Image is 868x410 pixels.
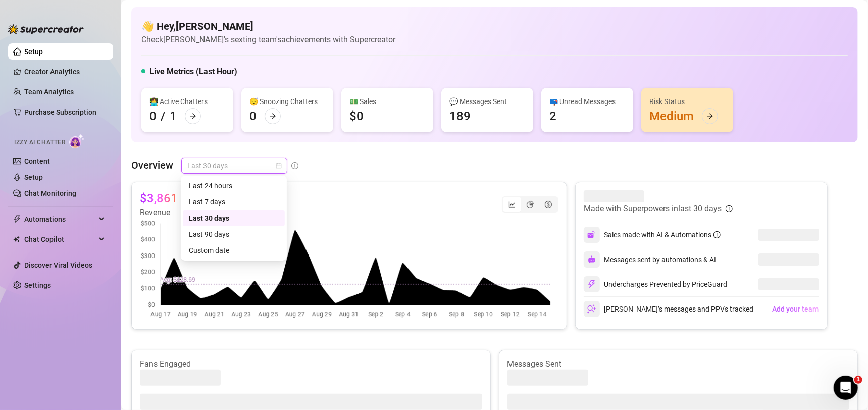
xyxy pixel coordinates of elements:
[507,358,850,370] article: Messages Sent
[276,163,282,169] span: calendar
[189,196,279,208] div: Last 7 days
[189,180,279,191] div: Last 24 hours
[149,66,237,78] h5: Live Metrics (Last Hour)
[349,96,425,107] div: 💵 Sales
[584,202,722,215] article: Made with Superpowers in last 30 days
[24,104,105,120] a: Purchase Subscription
[24,211,96,227] span: Automations
[587,280,596,289] img: svg%3e
[24,64,105,80] a: Creator Analytics
[149,108,157,124] div: 0
[549,96,625,107] div: 📪 Unread Messages
[587,304,596,314] img: svg%3e
[449,108,471,124] div: 189
[141,33,395,46] article: Check [PERSON_NAME]'s sexting team's achievements with Supercreator
[24,47,43,56] a: Setup
[349,108,364,124] div: $0
[527,201,534,208] span: pie-chart
[604,229,721,240] div: Sales made with AI & Automations
[502,196,558,213] div: segmented control
[189,229,279,240] div: Last 90 days
[24,173,43,181] a: Setup
[834,376,858,400] iframe: Intercom live chat
[183,242,285,259] div: Custom date
[726,205,733,212] span: info-circle
[131,158,173,173] article: Overview
[69,134,85,148] img: AI Chatter
[269,113,276,120] span: arrow-right
[13,236,20,243] img: Chat Copilot
[649,96,725,107] div: Risk Status
[584,251,716,268] div: Messages sent by automations & AI
[854,376,862,384] span: 1
[13,215,21,223] span: thunderbolt
[249,108,257,124] div: 0
[291,162,298,169] span: info-circle
[549,108,556,124] div: 2
[183,210,285,226] div: Last 30 days
[183,226,285,242] div: Last 90 days
[249,96,325,107] div: 😴 Snoozing Chatters
[8,24,84,34] img: logo-BBDzfeDw.svg
[170,108,177,124] div: 1
[584,276,727,292] div: Undercharges Prevented by PriceGuard
[14,138,65,147] span: Izzy AI Chatter
[24,231,96,247] span: Chat Copilot
[24,157,50,165] a: Content
[713,231,721,238] span: info-circle
[183,194,285,210] div: Last 7 days
[545,201,552,208] span: dollar-circle
[149,96,225,107] div: 👩‍💻 Active Chatters
[140,190,178,207] article: $3,861
[183,178,285,194] div: Last 24 hours
[706,113,713,120] span: arrow-right
[141,19,395,33] h4: 👋 Hey, [PERSON_NAME]
[187,158,281,173] span: Last 30 days
[24,261,92,269] a: Discover Viral Videos
[588,255,596,264] img: svg%3e
[189,245,279,256] div: Custom date
[24,88,74,96] a: Team Analytics
[24,281,51,289] a: Settings
[449,96,525,107] div: 💬 Messages Sent
[189,213,279,224] div: Last 30 days
[140,207,201,219] article: Revenue
[24,189,76,197] a: Chat Monitoring
[587,230,596,239] img: svg%3e
[772,305,819,313] span: Add your team
[508,201,516,208] span: line-chart
[584,301,753,317] div: [PERSON_NAME]’s messages and PPVs tracked
[772,301,819,317] button: Add your team
[189,113,196,120] span: arrow-right
[140,358,482,370] article: Fans Engaged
